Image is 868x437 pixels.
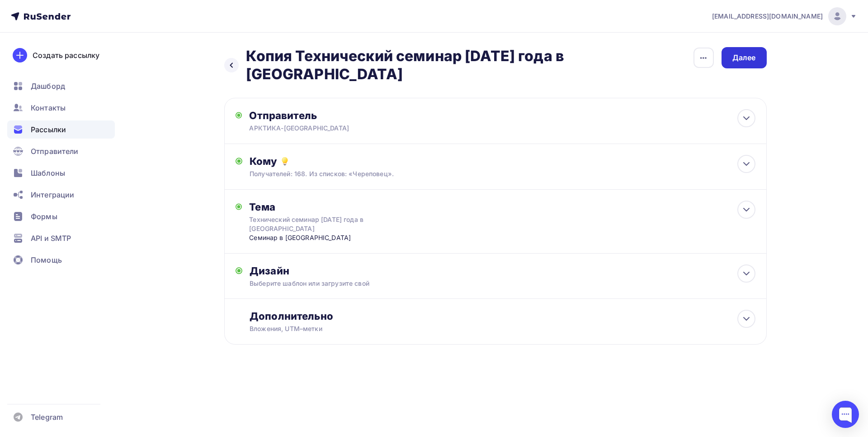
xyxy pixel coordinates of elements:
[31,102,66,113] span: Контакты
[33,50,99,61] div: Создать рассылку
[31,412,63,423] span: Telegram
[7,120,115,139] a: Рассылки
[7,164,115,182] a: Шаблоны
[250,169,705,178] div: Получателей: 168. Из списков: «Череповец».
[31,81,65,91] span: Дашборд
[31,189,74,200] span: Интеграции
[712,7,857,25] a: [EMAIL_ADDRESS][DOMAIN_NAME]
[249,124,425,133] div: АРКТИКА-[GEOGRAPHIC_DATA]
[31,233,71,244] span: API и SMTP
[250,155,755,168] div: Кому
[250,324,705,333] div: Вложения, UTM–метки
[250,279,705,288] div: Выберите шаблон или загрузите свой
[249,109,445,122] div: Отправитель
[7,77,115,95] a: Дашборд
[249,201,428,213] div: Тема
[249,233,428,242] div: Семинар в [GEOGRAPHIC_DATA]
[249,215,410,233] div: Технический семинар [DATE] года в [GEOGRAPHIC_DATA]
[7,99,115,117] a: Контакты
[712,12,823,21] span: [EMAIL_ADDRESS][DOMAIN_NAME]
[31,168,65,178] span: Шаблоны
[31,124,66,135] span: Рассылки
[31,255,62,265] span: Помощь
[250,310,755,322] div: Дополнительно
[7,142,115,160] a: Отправители
[732,53,756,63] div: Далее
[31,211,57,222] span: Формы
[250,264,755,277] div: Дизайн
[31,146,79,157] span: Отправители
[246,47,693,83] h2: Копия Технический семинар [DATE] года в [GEOGRAPHIC_DATA]
[7,207,115,226] a: Формы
